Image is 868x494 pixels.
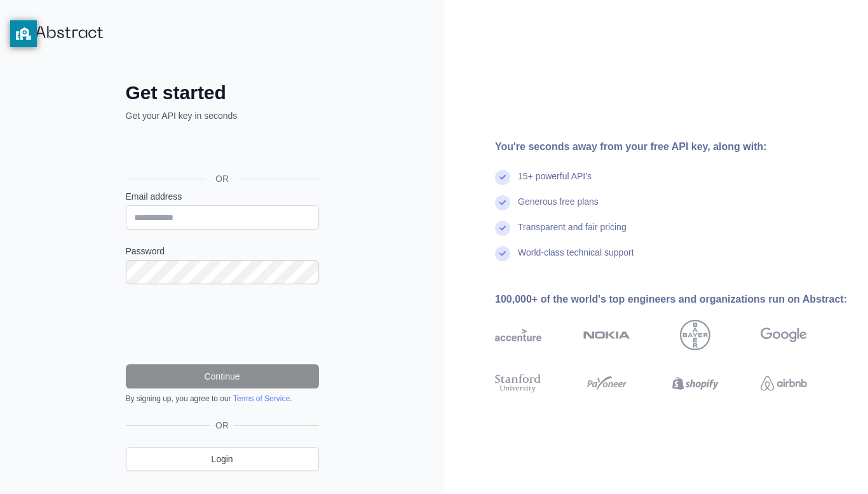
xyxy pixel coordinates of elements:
[495,320,541,350] img: accenture
[205,172,239,185] span: OR
[126,81,319,104] h2: Get started
[126,190,319,203] label: Email address
[518,246,634,271] div: World-class technical support
[761,372,807,395] img: airbnb
[518,195,599,221] div: Generous free plans
[495,139,848,154] div: You're seconds away from your free API key, along with:
[583,320,630,350] img: nokia
[495,195,510,210] img: check mark
[10,20,37,47] button: privacy banner
[233,394,290,403] a: Terms of Service
[761,320,807,350] img: google
[126,245,319,257] label: Password
[680,320,710,350] img: bayer
[119,136,323,164] iframe: Sign in with Google Button
[126,394,319,404] div: By signing up, you agree to our .
[495,246,510,261] img: check mark
[126,109,319,122] p: Get your API key in seconds
[672,372,719,395] img: shopify
[583,372,630,395] img: payoneer
[518,221,627,246] div: Transparent and fair pricing
[126,364,319,388] button: Continue
[20,25,103,38] img: Workflow
[495,292,848,307] div: 100,000+ of the world's top engineers and organizations run on Abstract:
[210,419,234,432] span: OR
[126,447,319,471] a: Login
[518,170,592,195] div: 15+ powerful API's
[495,221,510,236] img: check mark
[126,299,319,349] iframe: reCAPTCHA
[495,372,541,395] img: stanford university
[495,170,510,185] img: check mark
